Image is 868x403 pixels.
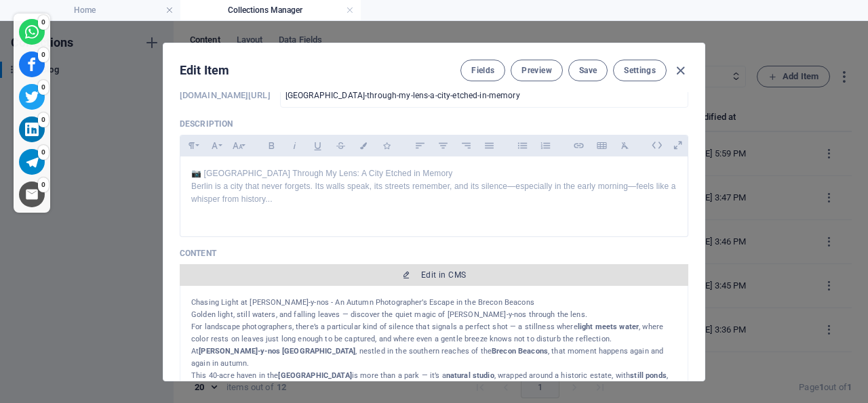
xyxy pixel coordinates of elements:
strong: still ponds [630,371,667,380]
button: Bold (Ctrl+B) [260,137,282,154]
button: Font Size [226,137,248,154]
button: Save [568,60,608,81]
p: 📷 [GEOGRAPHIC_DATA] Through My Lens: A City Etched in Memory Berlin is a city that never forgets.... [191,167,677,219]
p: Description [180,119,688,129]
p: For landscape photographers, there’s a particular kind of silence that signals a perfect shot — a... [191,321,677,370]
button: Paragraph Format [180,137,202,154]
span: Preview [521,65,551,76]
button: Preview [511,60,562,81]
button: Align Right [455,137,477,154]
button: Italic (Ctrl+I) [283,137,305,154]
button: Font Family [203,137,225,154]
button: Colors [353,137,374,154]
p: Content [180,248,688,259]
strong: Brecon Beacons [492,347,548,356]
button: Edit in CMS [180,264,688,286]
button: Clear Formatting [614,137,635,154]
button: Strikethrough [330,137,351,154]
button: Align Center [432,137,454,154]
span: Settings [624,65,656,76]
h6: [DOMAIN_NAME][URL] [180,87,271,104]
strong: [PERSON_NAME]-y-nos [GEOGRAPHIC_DATA] [199,347,355,356]
strong: [GEOGRAPHIC_DATA] [278,371,351,380]
button: Settings [613,60,667,81]
span: Edit in CMS [421,270,466,280]
button: Ordered List [534,137,556,154]
button: Unordered List [511,137,533,154]
span: Fields [471,65,494,76]
button: Insert Link [568,137,589,154]
h2: Edit Item [180,62,229,79]
button: Align Left [409,137,431,154]
button: Insert Table [591,137,612,154]
strong: natural studio [446,371,494,380]
strong: light meets water [578,322,639,331]
span: Save [579,65,597,76]
p: Chasing Light at [PERSON_NAME]-y-nos - An Autumn Photographer’s Escape in the Brecon Beacons Gold... [191,297,677,321]
i: Open as overlay [667,135,688,156]
i: Edit HTML [646,135,667,156]
button: Fields [460,60,505,81]
button: Align Justify [478,137,500,154]
h4: Collections Manager [180,3,361,18]
button: Icons [376,137,397,154]
button: Underline (Ctrl+U) [307,137,328,154]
